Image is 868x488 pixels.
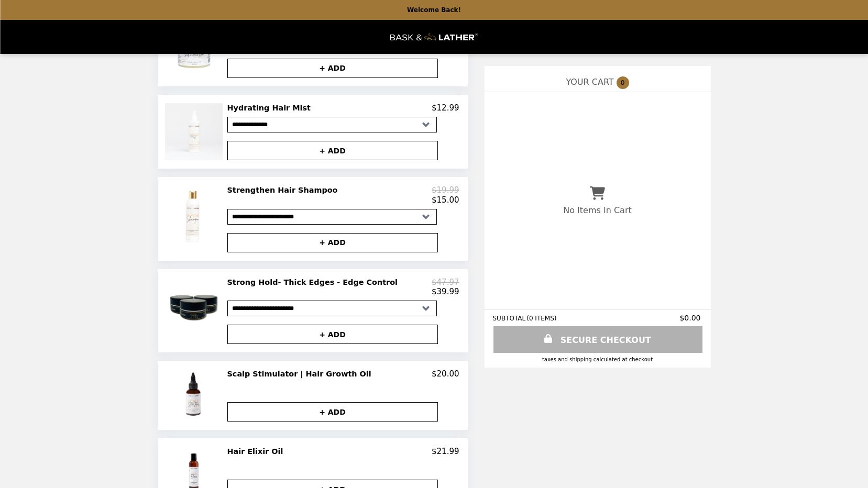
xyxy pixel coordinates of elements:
[493,315,527,322] span: SUBTOTAL
[227,301,437,316] select: Select a product variant
[227,233,438,252] button: + ADD
[227,325,438,344] button: + ADD
[227,209,437,225] select: Select a product variant
[432,447,459,456] p: $21.99
[227,141,438,160] button: + ADD
[227,59,438,78] button: + ADD
[407,6,461,14] p: Welcome Back!
[432,287,459,296] p: $39.99
[227,278,402,287] h2: Strong Hold- Thick Edges - Edge Control
[227,117,437,132] select: Select a product variant
[227,185,342,195] h2: Strengthen Hair Shampoo
[165,103,225,160] img: Hydrating Hair Mist
[390,26,478,48] img: Brand Logo
[432,369,459,379] p: $20.00
[227,402,438,422] button: + ADD
[563,205,631,215] p: No Items In Cart
[566,77,613,87] span: YOUR CART
[432,195,459,205] p: $15.00
[164,185,226,244] img: Strengthen Hair Shampoo
[227,103,315,113] h2: Hydrating Hair Mist
[432,278,459,287] p: $47.97
[493,357,702,362] div: Taxes and Shipping calculated at checkout
[526,315,556,322] span: ( 0 ITEMS )
[617,76,629,89] span: 0
[164,278,226,336] img: Strong Hold- Thick Edges - Edge Control
[227,369,376,379] h2: Scalp Stimulator | Hair Growth Oil
[432,103,459,113] p: $12.99
[679,314,702,322] span: $0.00
[227,447,288,456] h2: Hair Elixir Oil
[168,369,223,422] img: Scalp Stimulator | Hair Growth Oil
[432,185,459,195] p: $19.99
